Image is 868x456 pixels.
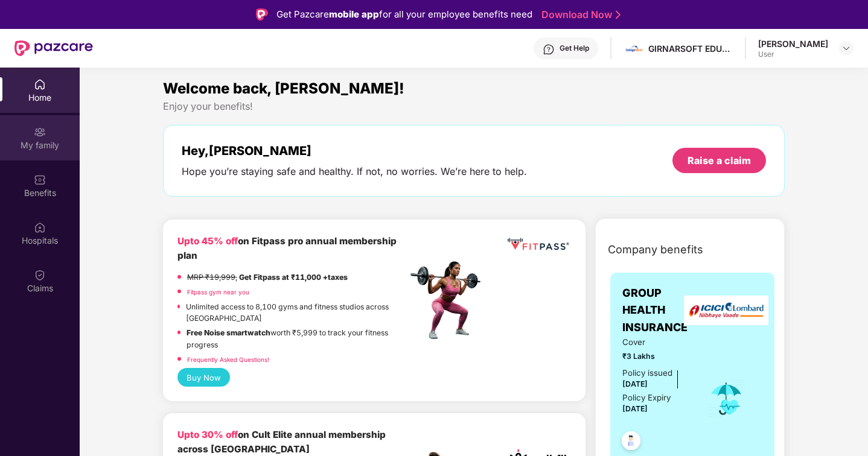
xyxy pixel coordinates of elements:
[407,258,491,343] img: fpp.png
[622,379,648,388] span: [DATE]
[256,8,268,21] img: Logo
[187,273,237,282] del: MRP ₹19,999,
[177,235,238,247] b: Upto 45% off
[622,336,691,349] span: Cover
[541,8,617,21] a: Download Now
[625,40,643,57] img: cd%20colored%20full%20logo%20(1).png
[34,221,46,233] img: svg+xml;base64,PHN2ZyBpZD0iSG9zcGl0YWxzIiB4bWxucz0iaHR0cDovL3d3dy53My5vcmcvMjAwMC9zdmciIHdpZHRoPS...
[688,154,751,167] div: Raise a claim
[177,429,386,455] b: on Cult Elite annual membership across [GEOGRAPHIC_DATA]
[186,301,407,325] p: Unlimited access to 8,100 gyms and fitness studios across [GEOGRAPHIC_DATA]
[758,38,828,49] div: [PERSON_NAME]
[34,126,46,138] img: svg+xml;base64,PHN2ZyB3aWR0aD0iMjAiIGhlaWdodD0iMjAiIHZpZXdCb3g9IjAgMCAyMCAyMCIgZmlsbD0ibm9uZSIgeG...
[163,100,785,113] div: Enjoy your benefits!
[163,80,404,97] span: Welcome back, [PERSON_NAME]!
[758,49,828,59] div: User
[182,144,527,158] div: Hey, [PERSON_NAME]
[543,43,555,55] img: svg+xml;base64,PHN2ZyBpZD0iSGVscC0zMngzMiIgeG1sbnM9Imh0dHA6Ly93d3cudzMub3JnLzIwMDAvc3ZnIiB3aWR0aD...
[622,404,648,413] span: [DATE]
[622,285,691,336] span: GROUP HEALTH INSURANCE
[841,43,851,53] img: svg+xml;base64,PHN2ZyBpZD0iRHJvcGRvd24tMzJ4MzIiIHhtbG5zPSJodHRwOi8vd3d3LnczLm9yZy8yMDAwL3N2ZyIgd2...
[505,234,571,255] img: fppp.png
[187,356,269,363] a: Frequently Asked Questions!
[239,273,348,282] strong: Get Fitpass at ₹11,000 +taxes
[14,40,93,56] img: New Pazcare Logo
[276,7,532,22] div: Get Pazcare for all your employee benefits need
[34,269,46,281] img: svg+xml;base64,PHN2ZyBpZD0iQ2xhaW0iIHhtbG5zPSJodHRwOi8vd3d3LnczLm9yZy8yMDAwL3N2ZyIgd2lkdGg9IjIwIi...
[622,391,671,404] div: Policy Expiry
[187,327,407,350] p: worth ₹5,999 to track your fitness progress
[329,8,379,20] strong: mobile app
[177,429,238,440] b: Upto 30% off
[34,78,46,90] img: svg+xml;base64,PHN2ZyBpZD0iSG9tZSIgeG1sbnM9Imh0dHA6Ly93d3cudzMub3JnLzIwMDAvc3ZnIiB3aWR0aD0iMjAiIG...
[177,235,397,261] b: on Fitpass pro annual membership plan
[187,328,270,337] strong: Free Noise smartwatch
[182,165,527,178] div: Hope you’re staying safe and healthy. If not, no worries. We’re here to help.
[560,43,589,53] div: Get Help
[608,241,703,258] span: Company benefits
[684,296,768,325] img: insurerLogo
[177,368,230,387] button: Buy Now
[648,43,733,54] div: GIRNARSOFT EDUCATION SERVICES PRIVATE LIMITED
[616,8,621,21] img: Stroke
[34,174,46,186] img: svg+xml;base64,PHN2ZyBpZD0iQmVuZWZpdHMiIHhtbG5zPSJodHRwOi8vd3d3LnczLm9yZy8yMDAwL3N2ZyIgd2lkdGg9Ij...
[622,367,672,379] div: Policy issued
[622,350,691,362] span: ₹3 Lakhs
[187,288,249,296] a: Fitpass gym near you
[707,379,746,419] img: icon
